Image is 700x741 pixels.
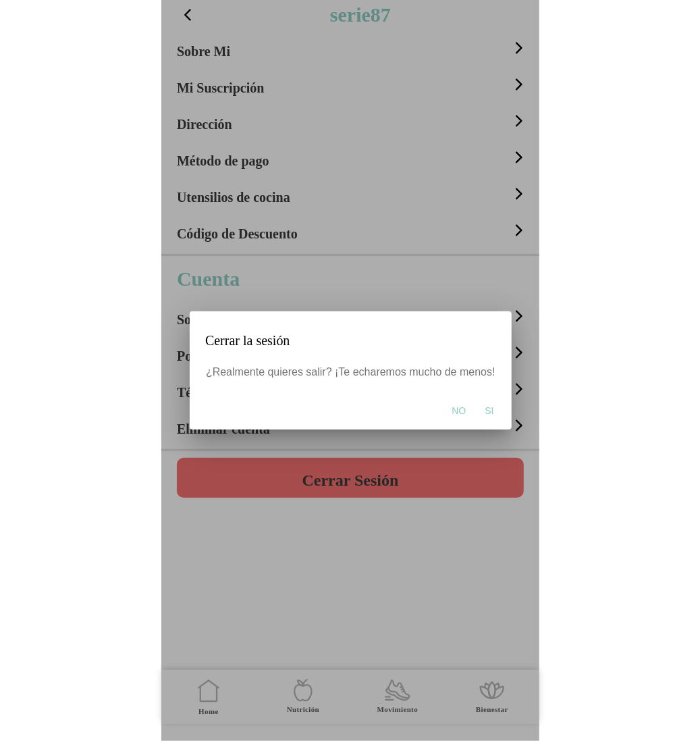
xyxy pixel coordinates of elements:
span: Si [485,404,493,417]
button: No [445,397,473,424]
span: No [452,404,466,417]
button: Si [478,397,500,424]
h2: Cerrar la sesión [205,325,495,356]
div: ¿Realmente quieres salir? ¡Te echaremos mucho de menos! [189,366,511,392]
